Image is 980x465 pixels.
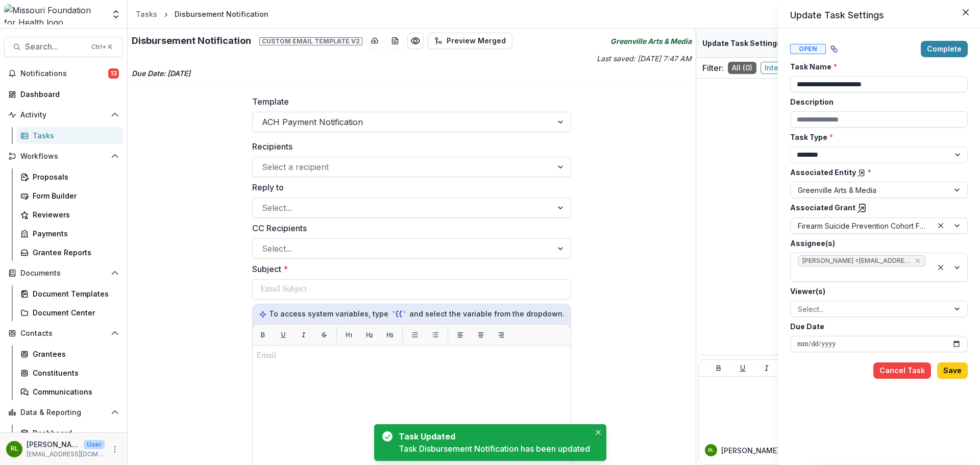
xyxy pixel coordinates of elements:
[399,443,590,455] div: Task Disbursement Notification has been updated
[790,96,962,107] label: Description
[935,219,947,232] div: Clear selected options
[790,202,962,213] label: Associated Grant
[790,286,962,297] label: Viewer(s)
[790,44,826,54] span: Open
[790,61,962,72] label: Task Name
[937,362,968,379] button: Save
[921,41,968,57] button: Complete
[790,238,962,249] label: Assignee(s)
[592,426,604,438] button: Close
[873,362,931,379] button: Cancel Task
[399,430,586,443] div: Task Updated
[790,167,962,178] label: Associated Entity
[790,132,962,142] label: Task Type
[914,256,922,266] div: Remove Brandy Boyer <bboyer@mffh.org> (bboyer@mffh.org)
[790,321,962,332] label: Due Date
[935,261,947,274] div: Clear selected options
[802,257,911,264] span: [PERSON_NAME] <[EMAIL_ADDRESS][DOMAIN_NAME]> ([EMAIL_ADDRESS][DOMAIN_NAME])
[826,41,842,57] button: Parent task
[958,4,974,20] button: Close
